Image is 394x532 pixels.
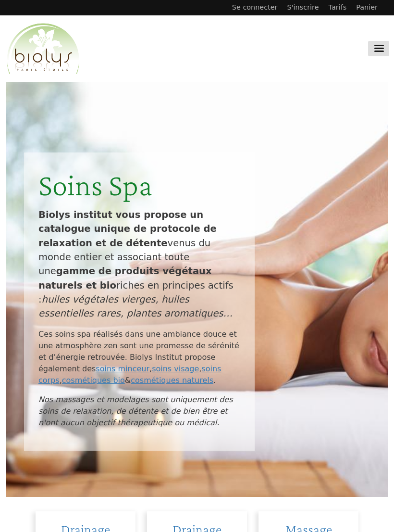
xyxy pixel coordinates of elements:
a: soins visage [152,364,199,373]
em: Nos massages et modelages sont uniquement des soins de relaxation, de détente et de bien être et ... [38,395,233,427]
div: Soins Spa [38,167,240,204]
a: cosmétiques naturels [131,376,213,385]
em: huiles végétales vierges, huiles essentielles rares, plantes aromatiques… [38,294,233,319]
p: venus du monde entier et associant toute une riches en principes actifs : [38,208,240,321]
img: Accueil [5,22,82,76]
strong: Biolys institut vous propose un catalogue unique de protocole de relaxation et de détente [38,209,217,249]
a: soins corps [38,364,221,385]
strong: gamme de produits végétaux naturels et bio [38,266,212,291]
a: cosmétiques bio [62,376,125,385]
p: Ces soins spa réalisés dans une ambiance douce et une atmosphère zen sont une promesse de sérénit... [38,329,240,386]
a: soins minceur [96,364,149,373]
